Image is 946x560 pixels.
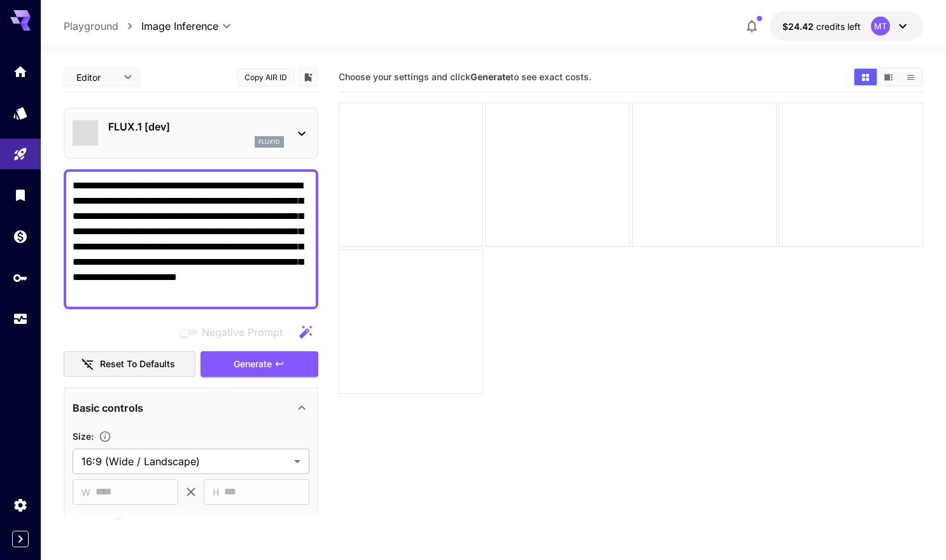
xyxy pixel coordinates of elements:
button: Copy AIR ID [237,68,295,87]
a: Playground [64,18,118,34]
div: MT [871,17,890,36]
button: Reset to defaults [64,351,196,377]
nav: breadcrumb [64,18,141,34]
div: Usage [13,311,28,327]
span: Size : [73,431,94,442]
span: Editor [76,71,116,84]
b: Generate [470,71,511,82]
button: Expand sidebar [12,531,29,547]
span: Negative Prompt [202,325,283,340]
span: W [81,485,90,500]
div: Wallet [13,228,28,244]
span: $24.42 [782,21,816,32]
span: Negative prompts are not compatible with the selected model. [176,324,293,340]
div: $24.42097 [782,20,861,33]
div: Library [13,187,28,203]
button: Show images in grid view [854,69,877,85]
div: Show images in grid viewShow images in video viewShow images in list view [853,67,923,87]
div: Playground [13,146,28,162]
div: Settings [13,497,28,513]
button: $24.42097MT [770,11,923,41]
span: Choose your settings and click to see exact costs. [339,71,591,82]
span: H [213,485,219,500]
div: Basic controls [73,393,309,423]
div: Home [13,64,28,80]
div: API Keys [13,270,28,286]
button: Show images in video view [877,69,900,85]
div: FLUX.1 [dev]flux1d [73,114,309,153]
p: Basic controls [73,400,143,416]
button: Show images in list view [900,69,922,85]
span: 16:9 (Wide / Landscape) [81,454,289,469]
div: Models [13,105,28,121]
button: Generate [201,351,318,377]
button: Adjust the dimensions of the generated image by specifying its width and height in pixels, or sel... [94,430,116,443]
p: flux1d [258,137,280,146]
span: Image Inference [141,18,218,34]
span: Generate [234,356,272,372]
button: Add to library [302,69,314,85]
span: credits left [816,21,861,32]
p: FLUX.1 [dev] [108,119,284,134]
